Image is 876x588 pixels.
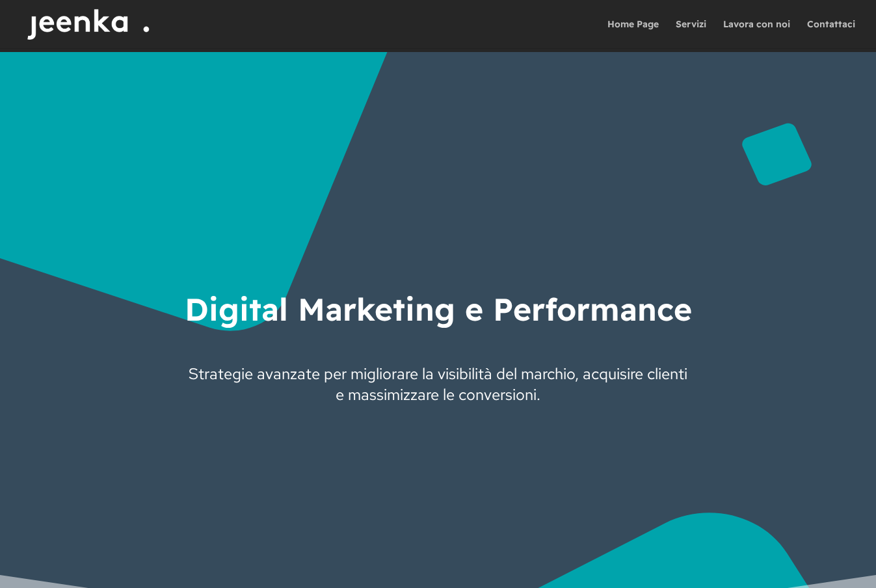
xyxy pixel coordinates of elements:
[607,20,659,48] a: Home Page
[676,20,706,48] a: Servizi
[807,20,855,48] a: Contattaci
[723,20,790,48] a: Lavora con noi
[185,287,692,364] h1: Digital Marketing e Performance
[185,364,692,404] span: Strategie avanzate per migliorare la visibilità del marchio, acquisire clienti e massimizzare le ...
